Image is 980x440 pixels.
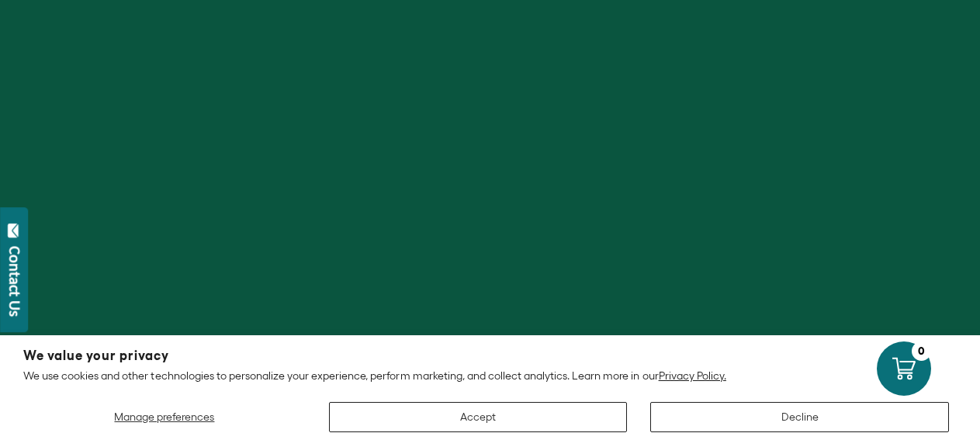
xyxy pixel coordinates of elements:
div: Contact Us [7,246,23,317]
div: 0 [912,341,931,361]
button: Decline [650,402,949,432]
span: Manage preferences [114,411,214,423]
h2: We value your privacy [23,349,957,362]
button: Manage preferences [23,402,306,432]
a: Privacy Policy. [659,369,726,382]
p: We use cookies and other technologies to personalize your experience, perform marketing, and coll... [23,369,957,383]
button: Accept [329,402,628,432]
